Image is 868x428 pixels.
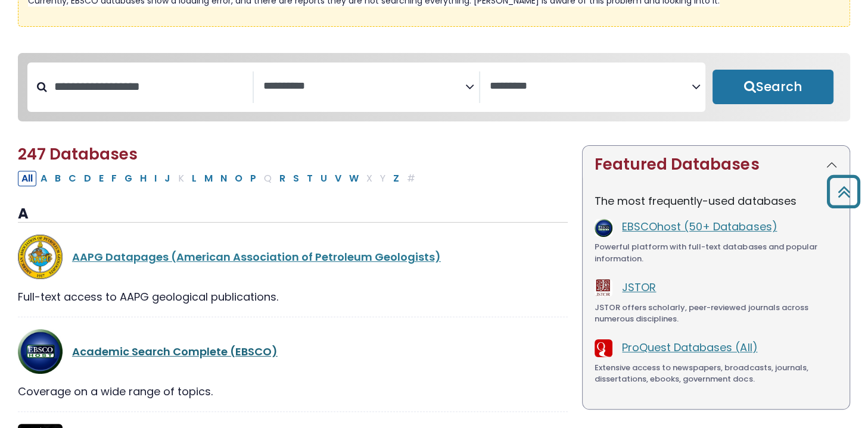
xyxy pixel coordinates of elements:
button: Filter Results Z [390,171,403,186]
button: Filter Results M [201,171,216,186]
textarea: Search [490,80,692,93]
a: JSTOR [622,280,656,295]
button: Filter Results F [108,171,120,186]
button: Filter Results L [188,171,200,186]
p: The most frequently-used databases [595,193,838,209]
a: Back to Top [822,180,865,202]
nav: Search filters [18,53,850,122]
button: Filter Results O [231,171,246,186]
button: Filter Results I [151,171,160,186]
button: Filter Results G [121,171,136,186]
button: Filter Results P [247,171,260,186]
input: Search database by title or keyword [47,77,253,96]
div: Full-text access to AAPG geological publications. [18,289,568,305]
button: Filter Results U [317,171,331,186]
button: Filter Results A [37,171,51,186]
button: Filter Results C [65,171,80,186]
button: Filter Results J [161,171,174,186]
a: Academic Search Complete (EBSCO) [72,344,278,359]
button: Filter Results H [136,171,150,186]
button: Filter Results R [276,171,289,186]
button: Filter Results T [303,171,316,186]
div: Extensive access to newspapers, broadcasts, journals, dissertations, ebooks, government docs. [595,362,838,385]
div: Coverage on a wide range of topics. [18,383,568,399]
div: JSTOR offers scholarly, peer-reviewed journals across numerous disciplines. [595,302,838,325]
a: EBSCOhost (50+ Databases) [622,219,777,234]
button: All [18,171,36,186]
button: Filter Results D [80,171,95,186]
a: ProQuest Databases (All) [622,340,757,355]
button: Filter Results B [51,171,64,186]
button: Filter Results W [346,171,362,186]
button: Filter Results S [290,171,303,186]
h3: A [18,205,568,223]
div: Alpha-list to filter by first letter of database name [18,170,420,185]
textarea: Search [263,80,465,93]
button: Filter Results E [95,171,107,186]
button: Submit for Search Results [713,70,834,104]
span: 247 Databases [18,143,138,165]
button: Filter Results N [217,171,231,186]
a: AAPG Datapages (American Association of Petroleum Geologists) [72,249,441,264]
div: Powerful platform with full-text databases and popular information. [595,241,838,264]
button: Filter Results V [331,171,345,186]
button: Featured Databases [583,146,850,183]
